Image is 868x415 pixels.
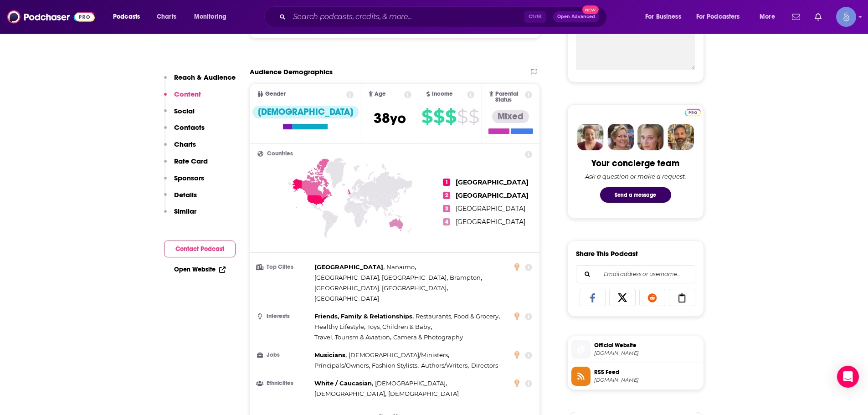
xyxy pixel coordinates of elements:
[375,379,446,387] span: [DEMOGRAPHIC_DATA]
[450,274,481,281] span: Brampton
[289,10,524,24] input: Search podcasts, credits, & more...
[557,15,595,19] span: Open Advanced
[393,333,463,341] span: Camera & Photography
[836,7,856,27] span: Logged in as Spiral5-G1
[349,350,449,360] span: ,
[113,10,140,23] span: Podcasts
[669,289,695,306] a: Copy Link
[594,377,700,384] span: app.kajabi.com
[421,360,469,371] span: ,
[157,10,176,23] span: Charts
[443,192,450,199] span: 2
[314,378,373,389] span: ,
[607,124,634,150] img: Barbara Profile
[609,289,636,306] a: Share on X/Twitter
[690,10,753,24] button: open menu
[639,289,666,306] a: Share on Reddit
[257,264,311,270] h3: Top Cities
[174,174,204,182] p: Sponsors
[577,124,604,150] img: Sydney Profile
[188,10,238,24] button: open menu
[367,322,432,332] span: ,
[7,8,95,26] img: Podchaser - Follow, Share and Rate Podcasts
[314,311,414,322] span: ,
[174,90,201,98] p: Content
[685,109,701,116] img: Podchaser Pro
[495,91,524,103] span: Parental Status
[174,73,236,82] p: Reach & Audience
[386,263,415,271] span: Nanaimo
[468,109,479,124] span: $
[314,284,447,292] span: [GEOGRAPHIC_DATA], [GEOGRAPHIC_DATA]
[314,333,390,341] span: Travel, Tourism & Aviation
[372,360,419,371] span: ,
[314,313,412,320] span: Friends, Family & Relationships
[591,158,679,169] div: Your concierge team
[594,341,700,349] span: Official Website
[367,323,431,330] span: Toys, Children & Baby
[585,173,686,180] div: Ask a question or make a request.
[456,178,529,186] span: [GEOGRAPHIC_DATA]
[151,10,182,24] a: Charts
[386,262,416,272] span: ,
[314,274,447,281] span: [GEOGRAPHIC_DATA], [GEOGRAPHIC_DATA]
[584,266,688,283] input: Email address or username...
[433,109,444,124] span: $
[267,151,293,157] span: Countries
[576,249,638,258] h3: Share This Podcast
[314,389,386,399] span: ,
[314,390,385,397] span: [DEMOGRAPHIC_DATA]
[668,124,694,150] img: Jon Profile
[314,263,383,271] span: [GEOGRAPHIC_DATA]
[375,378,447,389] span: ,
[811,9,825,25] a: Show notifications dropdown
[314,350,347,360] span: ,
[314,332,391,343] span: ,
[582,5,599,14] span: New
[388,390,459,397] span: [DEMOGRAPHIC_DATA]
[250,67,333,76] h2: Audience Demographics
[576,265,695,283] div: Search followers
[349,351,448,359] span: [DEMOGRAPHIC_DATA]/Ministers
[265,91,286,97] span: Gender
[471,362,498,369] span: Directors
[637,124,664,150] img: Jules Profile
[164,140,196,157] button: Charts
[174,123,205,132] p: Contacts
[314,322,365,332] span: ,
[314,379,372,387] span: White / Caucasian
[375,91,386,97] span: Age
[594,368,700,376] span: RSS Feed
[753,10,786,24] button: open menu
[174,190,197,199] p: Details
[164,73,236,90] button: Reach & Audience
[374,109,406,127] span: 38 yo
[273,6,616,27] div: Search podcasts, credits, & more...
[174,207,196,215] p: Similar
[174,140,196,149] p: Charts
[456,218,525,226] span: [GEOGRAPHIC_DATA]
[421,109,432,124] span: $
[421,362,467,369] span: Authors/Writers
[252,106,359,118] div: [DEMOGRAPHIC_DATA]
[314,351,345,359] span: Musicians
[492,110,529,123] div: Mixed
[164,174,204,190] button: Sponsors
[524,11,546,23] span: Ctrl K
[416,313,498,320] span: Restaurants, Food & Grocery
[443,205,450,212] span: 3
[553,11,599,22] button: Open AdvancedNew
[696,10,740,23] span: For Podcasters
[314,323,364,330] span: Healthy Lifestyle
[164,123,205,140] button: Contacts
[416,311,500,322] span: ,
[432,91,453,97] span: Income
[685,108,701,116] a: Pro website
[174,266,226,273] a: Open Website
[456,191,529,200] span: [GEOGRAPHIC_DATA]
[174,157,208,165] p: Rate Card
[314,262,385,272] span: ,
[314,295,379,302] span: [GEOGRAPHIC_DATA]
[571,367,700,386] a: RSS Feed[DOMAIN_NAME]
